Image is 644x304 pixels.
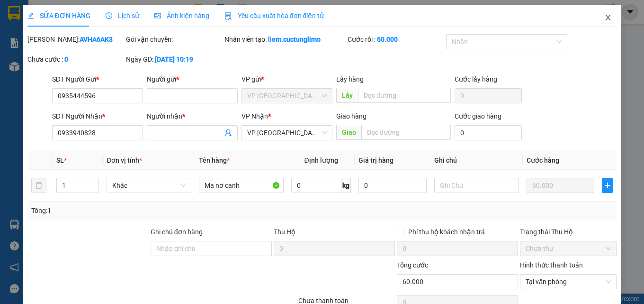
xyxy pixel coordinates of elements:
[147,74,238,84] div: Người gửi
[52,111,143,121] div: SĐT Người Nhận
[268,36,321,43] b: liem.cuctunglimo
[154,12,161,19] span: picture
[274,228,295,236] span: Thu Hộ
[31,178,46,193] button: delete
[27,12,90,19] span: SỬA ĐƠN HÀNG
[241,74,332,84] div: VP gửi
[151,228,203,236] label: Ghi chú đơn hàng
[358,157,394,164] span: Giá trị hàng
[434,178,519,193] input: Ghi Chú
[106,12,112,19] span: clock-circle
[154,12,209,19] span: Ảnh kiện hàng
[336,125,361,140] span: Giao
[430,151,523,170] th: Ghi chú
[31,205,250,216] div: Tổng: 1
[126,54,223,64] div: Ngày GD:
[151,241,272,256] input: Ghi chú đơn hàng
[106,12,139,19] span: Lịch sử
[27,12,34,19] span: edit
[199,178,284,193] input: VD: Bàn, Ghế
[27,54,124,64] div: Chưa cước :
[112,178,186,193] span: Khác
[224,12,232,20] img: icon
[527,178,595,193] input: 0
[107,157,142,164] span: Đơn vị tính
[27,34,124,45] div: [PERSON_NAME]:
[147,111,238,121] div: Người nhận
[126,34,223,45] div: Gói vận chuyển:
[241,112,268,120] span: VP Nhận
[65,51,126,62] li: VP BX Huế
[5,5,137,40] li: Cúc Tùng Limousine
[455,112,501,120] label: Cước giao hàng
[527,157,559,164] span: Cước hàng
[336,88,358,103] span: Lấy
[602,178,613,193] button: plus
[155,55,193,63] b: [DATE] 10:19
[602,182,612,189] span: plus
[526,241,611,256] span: Chưa thu
[64,55,68,63] b: 0
[56,157,64,164] span: SL
[358,88,451,103] input: Dọc đường
[80,36,113,43] b: AVHA6AK3
[247,126,327,140] span: VP Đà Lạt
[404,227,489,237] span: Phí thu hộ khách nhận trả
[224,34,346,45] div: Nhân viên tạo:
[224,129,232,137] span: user-add
[304,157,338,164] span: Định lượng
[455,125,522,140] input: Cước giao hàng
[397,261,428,269] span: Tổng cước
[348,34,444,45] div: Cước rồi :
[377,36,398,43] b: 60.000
[595,5,621,31] button: Close
[224,12,324,19] span: Yêu cầu xuất hóa đơn điện tử
[455,75,497,83] label: Cước lấy hàng
[199,157,230,164] span: Tên hàng
[52,74,143,84] div: SĐT Người Gửi
[5,51,65,83] li: VP VP [GEOGRAPHIC_DATA] xe Limousine
[247,89,327,103] span: VP Nha Trang xe Limousine
[526,275,611,289] span: Tại văn phòng
[336,75,364,83] span: Lấy hàng
[361,125,451,140] input: Dọc đường
[520,227,617,237] div: Trạng thái Thu Hộ
[520,261,583,269] label: Hình thức thanh toán
[336,112,367,120] span: Giao hàng
[604,14,612,21] span: close
[455,88,522,103] input: Cước lấy hàng
[341,178,351,193] span: kg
